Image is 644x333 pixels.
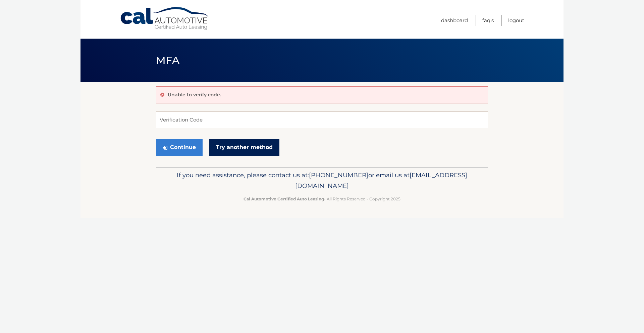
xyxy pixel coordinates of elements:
a: Logout [508,15,524,26]
a: Dashboard [441,15,468,26]
span: [EMAIL_ADDRESS][DOMAIN_NAME] [295,171,467,190]
span: [PHONE_NUMBER] [309,171,368,179]
a: Cal Automotive [120,7,210,31]
p: Unable to verify code. [168,92,221,98]
a: Try another method [209,139,279,156]
input: Verification Code [156,111,488,128]
span: MFA [156,54,179,66]
p: - All Rights Reserved - Copyright 2025 [160,195,484,202]
button: Continue [156,139,203,156]
a: FAQ's [482,15,494,26]
strong: Cal Automotive Certified Auto Leasing [244,196,324,201]
p: If you need assistance, please contact us at: or email us at [160,170,484,191]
